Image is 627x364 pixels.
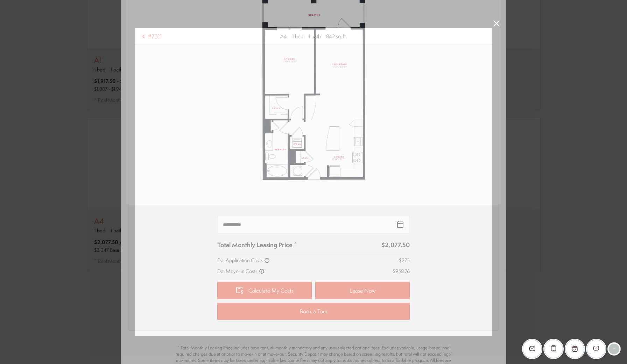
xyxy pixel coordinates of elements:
span: 1 bed [292,33,303,40]
a: #7311 [139,32,162,41]
span: #7311 [148,32,162,41]
span: 842 sq. ft. [326,33,347,40]
span: A4 [280,33,287,40]
span: 1 bath [309,33,321,40]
